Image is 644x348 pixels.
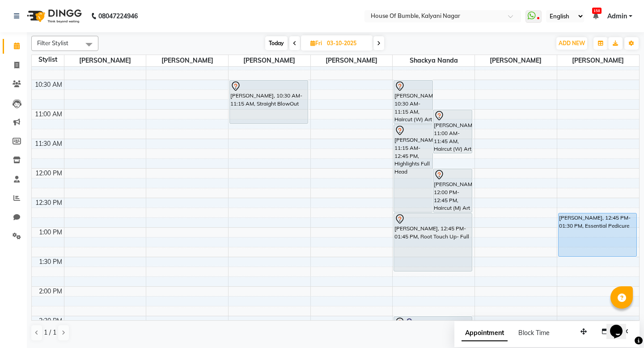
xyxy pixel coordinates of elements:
[33,110,64,119] div: 11:00 AM
[393,55,475,66] span: Shackya Nanda
[37,316,64,326] div: 2:30 PM
[44,328,56,337] span: 1 / 1
[475,55,557,66] span: [PERSON_NAME]
[433,110,472,153] div: [PERSON_NAME], 11:00 AM-11:45 AM, Haircut (W) Art Director Shackya
[229,55,310,66] span: [PERSON_NAME]
[592,8,602,14] span: 158
[37,287,64,296] div: 2:00 PM
[311,55,393,66] span: [PERSON_NAME]
[394,125,432,212] div: [PERSON_NAME], 11:15 AM-12:45 PM, Highlights Full Head
[98,4,138,29] b: 08047224946
[308,40,324,47] span: Fri
[23,4,84,29] img: logo
[433,169,472,212] div: [PERSON_NAME], 12:00 PM-12:45 PM, Haircut (M) Art Director [PERSON_NAME]
[33,80,64,89] div: 10:30 AM
[37,228,64,237] div: 1:00 PM
[462,325,508,341] span: Appointment
[37,39,68,47] span: Filter Stylist
[32,55,64,64] div: Stylist
[34,198,64,208] div: 12:30 PM
[64,55,146,66] span: [PERSON_NAME]
[606,312,635,339] iframe: chat widget
[394,81,432,123] div: [PERSON_NAME], 10:30 AM-11:15 AM, Haircut (W) Art Director [PERSON_NAME]
[230,81,308,123] div: [PERSON_NAME], 10:30 AM-11:15 AM, Straight BlowOut
[34,169,64,178] div: 12:00 PM
[557,55,639,66] span: [PERSON_NAME]
[518,329,550,337] span: Block Time
[556,37,587,50] button: ADD NEW
[37,257,64,267] div: 1:30 PM
[559,40,585,47] span: ADD NEW
[324,37,369,50] input: 2025-10-03
[559,213,637,256] div: [PERSON_NAME], 12:45 PM-01:30 PM, Essential Pedicure
[33,139,64,149] div: 11:30 AM
[146,55,228,66] span: [PERSON_NAME]
[394,213,472,271] div: [PERSON_NAME], 12:45 PM-01:45 PM, Root Touch Up- Full
[265,36,288,50] span: Today
[593,12,598,20] a: 158
[607,12,627,21] span: Admin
